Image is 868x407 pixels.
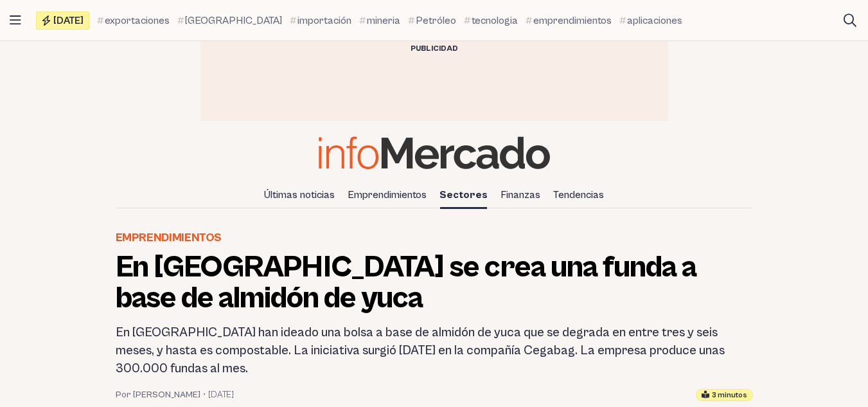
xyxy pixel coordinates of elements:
a: importación [290,13,351,28]
span: [GEOGRAPHIC_DATA] [185,13,282,28]
span: importación [297,13,351,28]
span: emprendimientos [533,13,612,28]
a: [GEOGRAPHIC_DATA] [177,13,282,28]
span: Petróleo [416,13,456,28]
a: emprendimientos [526,13,612,28]
span: [DATE] [53,15,84,26]
a: Emprendimientos [342,184,432,206]
a: exportaciones [97,13,170,28]
a: Por [PERSON_NAME] [116,388,200,401]
img: Infomercado Ecuador logo [319,136,550,169]
a: Petróleo [408,13,456,28]
a: Emprendimientos [116,229,222,247]
a: Sectores [434,184,493,206]
a: Últimas noticias [259,184,340,206]
span: exportaciones [105,13,170,28]
h2: En [GEOGRAPHIC_DATA] han ideado una bolsa a base de almidón de yuca que se degrada en entre tres ... [116,324,753,378]
div: Tiempo estimado de lectura: 3 minutos [696,389,753,401]
a: tecnologia [464,13,518,28]
span: mineria [367,13,400,28]
span: • [203,388,206,401]
span: tecnologia [472,13,518,28]
a: aplicaciones [619,13,682,28]
a: Tendencias [548,184,609,206]
iframe: Advertisement [200,60,668,118]
span: aplicaciones [627,13,682,28]
time: 2 noviembre, 2022 06:45 [208,388,234,401]
div: Publicidad [200,41,668,57]
a: Finanzas [495,184,545,206]
a: mineria [359,13,400,28]
h1: En [GEOGRAPHIC_DATA] se crea una funda a base de almidón de yuca [116,252,753,314]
